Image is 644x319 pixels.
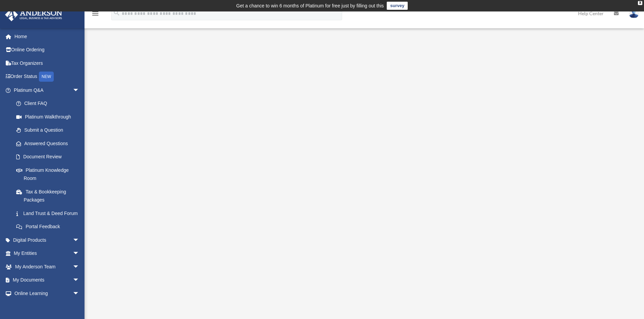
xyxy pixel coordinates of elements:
a: Digital Productsarrow_drop_down [5,233,90,247]
i: search [113,9,120,17]
a: Portal Feedback [9,220,90,234]
a: menu [91,12,99,18]
a: My Documentsarrow_drop_down [5,273,90,287]
span: arrow_drop_down [73,260,86,274]
a: Document Review [9,150,90,164]
img: User Pic [629,8,639,18]
i: menu [91,9,99,18]
iframe: <span data-mce-type="bookmark" style="display: inline-block; width: 0px; overflow: hidden; line-h... [181,57,546,260]
a: Platinum Walkthrough [9,110,86,124]
a: My Entitiesarrow_drop_down [5,247,90,260]
a: Online Ordering [5,43,90,57]
a: My Anderson Teamarrow_drop_down [5,260,90,273]
div: close [638,1,642,5]
span: arrow_drop_down [73,233,86,247]
a: Client FAQ [9,97,90,110]
a: Platinum Knowledge Room [9,163,90,185]
div: NEW [39,72,54,82]
a: survey [387,2,408,10]
span: arrow_drop_down [73,247,86,261]
a: Platinum Q&Aarrow_drop_down [5,83,90,97]
span: arrow_drop_down [73,287,86,300]
iframe: To enrich screen reader interactions, please activate Accessibility in Grammarly extension settings [575,284,636,311]
a: Answered Questions [9,137,90,150]
a: Land Trust & Deed Forum [9,207,90,220]
img: Anderson Advisors Platinum Portal [3,8,64,21]
span: arrow_drop_down [73,273,86,287]
a: Online Learningarrow_drop_down [5,287,90,300]
div: Get a chance to win 6 months of Platinum for free just by filling out this [236,2,384,10]
span: arrow_drop_down [73,83,86,97]
a: Tax Organizers [5,56,90,70]
a: Tax & Bookkeeping Packages [9,185,90,207]
a: Order StatusNEW [5,70,90,84]
a: Home [5,30,90,43]
a: Submit a Question [9,124,90,137]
